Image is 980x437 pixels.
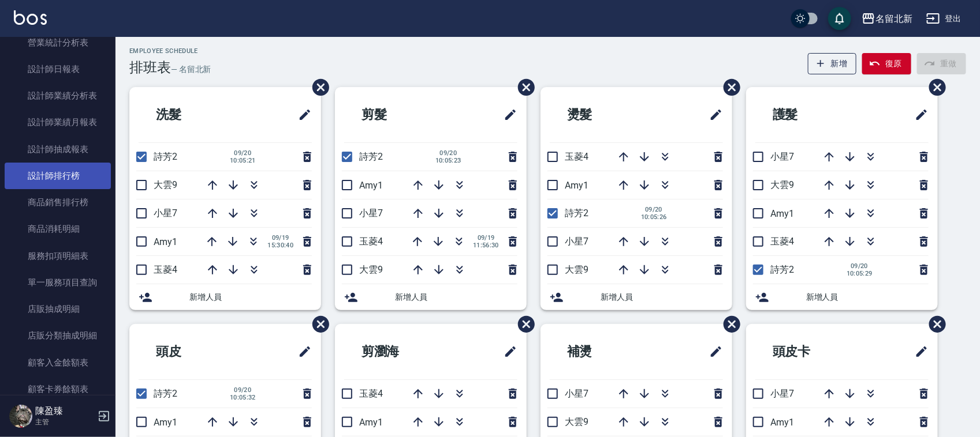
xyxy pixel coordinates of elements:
[875,12,912,26] div: 名留北新
[565,264,588,275] span: 大雲9
[189,291,312,303] span: 新增人員
[565,151,588,162] span: 玉菱4
[828,7,851,30] button: save
[129,47,211,55] h2: Employee Schedule
[565,388,588,399] span: 小星7
[641,213,667,221] span: 10:05:26
[230,157,256,164] span: 10:05:21
[5,56,111,82] a: 設計師日報表
[5,29,111,56] a: 營業統計分析表
[171,63,211,76] h6: — 名留北新
[770,417,794,428] span: Amy1
[808,53,857,74] button: 新增
[359,208,383,218] span: 小星7
[847,262,873,270] span: 09/20
[359,264,383,275] span: 大雲9
[230,149,256,157] span: 09/20
[921,307,948,341] span: 刪除班表
[746,284,938,310] div: 新增人員
[565,208,588,218] span: 詩芳2
[344,94,450,135] h2: 剪髮
[509,307,536,341] span: 刪除班表
[35,405,94,417] h5: 陳盈臻
[304,307,331,341] span: 刪除班表
[395,291,517,303] span: 新增人員
[9,405,32,428] img: Person
[473,242,499,249] span: 11:56:30
[497,338,517,366] span: 修改班表的標題
[129,284,321,310] div: 新增人員
[755,331,868,372] h2: 頭皮卡
[230,386,256,394] span: 09/20
[806,291,929,303] span: 新增人員
[5,296,111,322] a: 店販抽成明細
[509,70,536,104] span: 刪除班表
[565,416,588,427] span: 大雲9
[770,236,794,247] span: 玉菱4
[304,70,331,104] span: 刪除班表
[857,7,917,31] button: 名留北新
[908,338,929,366] span: 修改班表的標題
[5,322,111,349] a: 店販分類抽成明細
[702,101,723,129] span: 修改班表的標題
[154,179,177,190] span: 大雲9
[541,284,732,310] div: 新增人員
[139,94,245,135] h2: 洗髮
[335,284,527,310] div: 新增人員
[770,179,794,190] span: 大雲9
[770,388,794,399] span: 小星7
[847,270,873,277] span: 10:05:29
[565,236,588,247] span: 小星7
[154,264,177,275] span: 玉菱4
[770,208,794,219] span: Amy1
[702,338,723,366] span: 修改班表的標題
[908,101,929,129] span: 修改班表的標題
[862,53,911,74] button: 復原
[641,206,667,213] span: 09/20
[267,234,293,242] span: 09/19
[267,242,293,249] span: 15:30:40
[755,94,862,135] h2: 護髮
[359,388,383,399] span: 玉菱4
[154,236,177,247] span: Amy1
[344,331,457,372] h2: 剪瀏海
[550,94,656,135] h2: 燙髮
[565,180,588,191] span: Amy1
[129,59,171,76] h3: 排班表
[359,180,383,191] span: Amy1
[5,109,111,135] a: 設計師業績月報表
[154,417,177,428] span: Amy1
[359,151,383,162] span: 詩芳2
[435,157,461,164] span: 10:05:23
[921,70,948,104] span: 刪除班表
[359,236,383,247] span: 玉菱4
[139,331,245,372] h2: 頭皮
[14,10,47,25] img: Logo
[5,269,111,296] a: 單一服務項目查詢
[5,163,111,189] a: 設計師排行榜
[35,417,94,427] p: 主管
[154,388,177,399] span: 詩芳2
[291,338,312,366] span: 修改班表的標題
[5,216,111,242] a: 商品消耗明細
[473,234,499,242] span: 09/19
[5,189,111,216] a: 商品銷售排行榜
[715,307,742,341] span: 刪除班表
[922,8,966,29] button: 登出
[5,376,111,402] a: 顧客卡券餘額表
[497,101,517,129] span: 修改班表的標題
[154,151,177,162] span: 詩芳2
[5,136,111,163] a: 設計師抽成報表
[770,151,794,162] span: 小星7
[435,149,461,157] span: 09/20
[5,243,111,269] a: 服務扣項明細表
[359,417,383,428] span: Amy1
[550,331,656,372] h2: 補燙
[230,394,256,401] span: 10:05:32
[770,264,794,275] span: 詩芳2
[5,349,111,376] a: 顧客入金餘額表
[601,291,723,303] span: 新增人員
[154,208,177,218] span: 小星7
[5,82,111,109] a: 設計師業績分析表
[291,101,312,129] span: 修改班表的標題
